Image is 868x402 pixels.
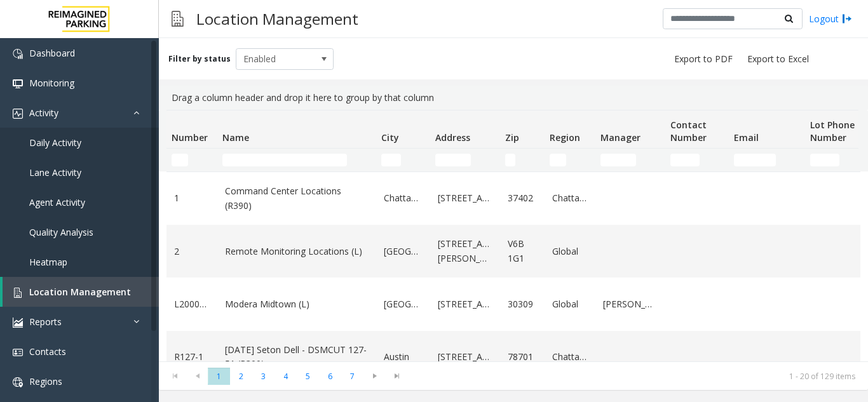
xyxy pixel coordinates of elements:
[842,12,852,25] img: logout
[386,367,408,385] span: Go to the last page
[275,368,297,385] span: Page 4
[222,154,347,166] input: Name Filter
[166,86,860,110] div: Drag a column header and drop it here to group by that column
[416,371,855,382] kendo-pager-info: 1 - 20 of 129 items
[552,245,588,258] a: Global
[236,49,314,69] span: Enabled
[550,131,580,144] span: Region
[435,131,470,144] span: Address
[545,149,595,171] td: Region Filter
[13,318,23,328] img: 'icon'
[13,347,23,358] img: 'icon'
[438,297,492,311] a: [STREET_ADDRESS]
[384,245,423,258] a: [GEOGRAPHIC_DATA]
[319,368,341,385] span: Page 6
[29,77,74,89] span: Monitoring
[172,154,188,166] input: Number Filter
[29,47,75,59] span: Dashboard
[13,288,23,298] img: 'icon'
[29,286,131,298] span: Location Management
[809,12,852,25] a: Logout
[729,149,805,171] td: Email Filter
[384,350,423,364] a: Austin
[388,371,405,381] span: Go to the last page
[734,154,776,166] input: Email Filter
[29,316,62,328] span: Reports
[222,131,249,144] span: Name
[341,368,363,385] span: Page 7
[252,368,275,385] span: Page 3
[172,3,184,34] img: pageIcon
[29,375,62,387] span: Regions
[505,131,519,144] span: Zip
[552,297,588,311] a: Global
[600,131,641,144] span: Manager
[508,237,537,265] a: V6B 1G1
[600,154,636,166] input: Manager Filter
[225,297,369,311] a: Modera Midtown (L)
[366,371,383,381] span: Go to the next page
[376,149,430,171] td: City Filter
[552,350,588,364] a: Chattanooga
[29,107,58,119] span: Activity
[674,53,733,65] span: Export to PDF
[603,297,658,311] a: [PERSON_NAME]
[225,245,369,258] a: Remote Monitoring Locations (L)
[174,191,210,205] a: 1
[438,191,492,205] a: [STREET_ADDRESS]
[552,191,588,205] a: Chattanooga
[190,3,365,34] h3: Location Management
[174,297,210,311] a: L20000500
[438,350,492,364] a: [STREET_ADDRESS]
[810,119,855,144] span: Lot Phone Number
[166,149,217,171] td: Number Filter
[225,184,369,213] a: Command Center Locations (R390)
[174,245,210,258] a: 2
[29,345,66,358] span: Contacts
[13,49,23,59] img: 'icon'
[381,154,401,166] input: City Filter
[670,119,707,144] span: Contact Number
[13,79,23,89] img: 'icon'
[508,350,537,364] a: 78701
[172,131,208,144] span: Number
[384,297,423,311] a: [GEOGRAPHIC_DATA]
[747,53,809,65] span: Export to Excel
[669,50,738,68] button: Export to PDF
[742,50,814,68] button: Export to Excel
[217,149,376,171] td: Name Filter
[670,154,700,166] input: Contact Number Filter
[174,350,210,364] a: R127-1
[29,196,85,208] span: Agent Activity
[430,149,500,171] td: Address Filter
[29,137,81,149] span: Daily Activity
[665,149,729,171] td: Contact Number Filter
[3,277,159,307] a: Location Management
[230,368,252,385] span: Page 2
[29,226,93,238] span: Quality Analysis
[363,367,386,385] span: Go to the next page
[734,131,759,144] span: Email
[500,149,545,171] td: Zip Filter
[384,191,423,205] a: Chattanooga
[159,110,868,361] div: Data table
[595,149,665,171] td: Manager Filter
[550,154,566,166] input: Region Filter
[168,53,231,65] label: Filter by status
[13,377,23,387] img: 'icon'
[438,237,492,265] a: [STREET_ADDRESS][PERSON_NAME]
[810,154,839,166] input: Lot Phone Number Filter
[381,131,399,144] span: City
[505,154,515,166] input: Zip Filter
[29,166,81,178] span: Lane Activity
[508,191,537,205] a: 37402
[435,154,471,166] input: Address Filter
[208,368,230,385] span: Page 1
[13,109,23,119] img: 'icon'
[508,297,537,311] a: 30309
[29,256,67,268] span: Heatmap
[297,368,319,385] span: Page 5
[225,343,369,372] a: [DATE] Seton Dell - DSMCUT 127-51 (R390)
